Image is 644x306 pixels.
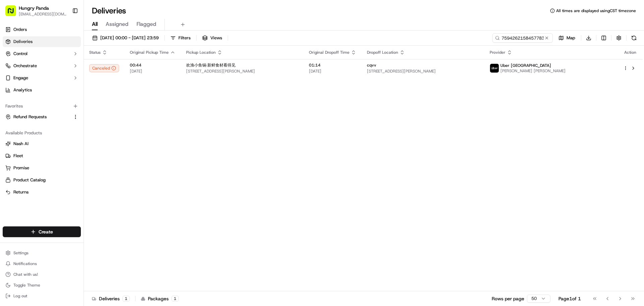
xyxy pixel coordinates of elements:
[4,147,54,160] a: 📗Knowledge Base
[39,228,53,235] span: Create
[3,85,81,95] a: Analytics
[89,50,101,55] span: Status
[555,33,578,43] button: Map
[100,35,159,41] span: [DATE] 00:00 - [DATE] 23:59
[3,280,81,290] button: Toggle Theme
[13,250,29,256] span: Settings
[141,295,179,302] div: Packages
[309,50,350,55] span: Original Dropoff Time
[556,8,636,13] span: All times are displayed using CST timezone
[367,69,479,74] span: [STREET_ADDRESS][PERSON_NAME]
[500,63,551,68] span: Uber [GEOGRAPHIC_DATA]
[19,5,49,11] button: Hungry Panda
[186,50,216,55] span: Pickup Location
[30,71,92,76] div: We're available if you need us!
[623,50,637,55] div: Action
[7,116,17,127] img: Asif Zaman Khan
[14,64,26,76] img: 8016278978528_b943e370aa5ada12b00a_72.png
[17,43,121,50] input: Got a question? Start typing here...
[186,69,298,74] span: [STREET_ADDRESS][PERSON_NAME]
[122,296,130,302] div: 1
[13,177,46,183] span: Product Catalog
[171,296,179,302] div: 1
[89,33,162,43] button: [DATE] 00:00 - [DATE] 23:59
[492,33,553,43] input: Type to search
[492,295,524,302] p: Rows per page
[13,141,29,147] span: Nash AI
[130,62,175,68] span: 00:44
[367,50,398,55] span: Dropoff Location
[3,175,81,185] button: Product Catalog
[13,63,37,69] span: Orchestrate
[167,33,194,43] button: Filters
[567,35,575,41] span: Map
[7,151,12,156] div: 📗
[3,187,81,198] button: Returns
[5,153,78,159] a: Fleet
[3,48,81,59] button: Control
[56,122,58,128] span: •
[19,11,67,17] button: [EMAIL_ADDRESS][DOMAIN_NAME]
[3,73,81,83] button: Engage
[13,293,27,299] span: Log out
[92,295,130,302] div: Deliveries
[3,3,69,19] button: Hungry Panda[EMAIL_ADDRESS][DOMAIN_NAME]
[309,69,356,74] span: [DATE]
[5,165,78,171] a: Promise
[114,66,122,74] button: Start new chat
[3,226,81,237] button: Create
[490,64,499,73] img: uber-new-logo.jpeg
[13,75,28,81] span: Engage
[309,62,356,68] span: 01:14
[3,163,81,173] button: Promise
[13,150,51,157] span: Knowledge Base
[22,104,24,110] span: •
[92,20,98,28] span: All
[3,248,81,258] button: Settings
[47,166,81,172] a: Powered byPylon
[21,122,54,128] span: [PERSON_NAME]
[13,272,38,277] span: Chat with us!
[3,259,81,268] button: Notifications
[13,27,27,33] span: Orders
[558,295,581,302] div: Page 1 of 1
[13,282,40,288] span: Toggle Theme
[130,50,169,55] span: Original Pickup Time
[5,114,70,120] a: Refund Requests
[3,36,81,47] a: Deliveries
[3,112,81,122] button: Refund Requests
[54,147,110,160] a: 💻API Documentation
[13,87,32,93] span: Analytics
[7,87,45,93] div: Past conversations
[13,189,29,195] span: Returns
[5,177,78,183] a: Product Catalog
[3,101,81,112] div: Favorites
[67,167,81,172] span: Pylon
[3,270,81,279] button: Chat with us!
[89,64,119,72] button: Canceled
[199,33,225,43] button: Views
[13,51,28,57] span: Control
[59,122,75,128] span: 8月27日
[104,86,122,94] button: See all
[3,138,81,149] button: Nash AI
[13,165,29,171] span: Promise
[13,153,23,159] span: Fleet
[92,5,126,16] h1: Deliveries
[629,33,639,43] button: Refresh
[5,189,78,195] a: Returns
[7,27,122,38] p: Welcome 👋
[367,62,376,68] span: cqvv
[63,150,108,157] span: API Documentation
[26,104,42,110] span: 9月17日
[57,151,62,156] div: 💻
[178,35,191,41] span: Filters
[500,68,566,74] span: [PERSON_NAME] [PERSON_NAME]
[106,20,128,28] span: Assigned
[490,50,505,55] span: Provider
[30,64,110,71] div: Start new chat
[3,128,81,138] div: Available Products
